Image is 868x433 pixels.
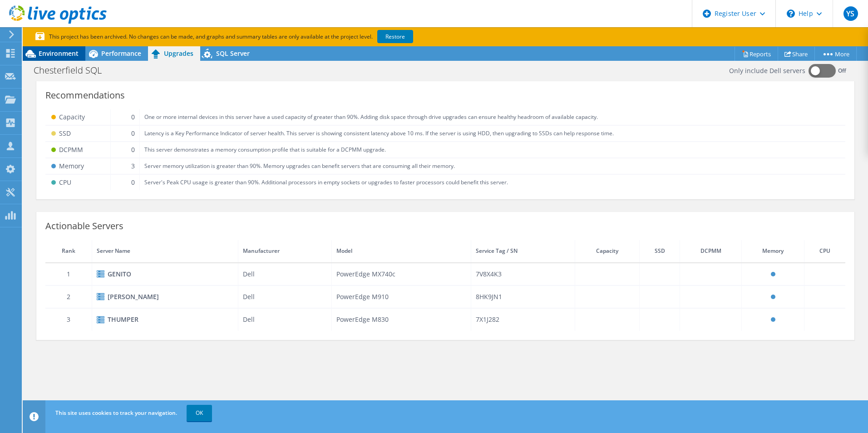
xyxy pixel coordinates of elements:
[45,240,92,263] th: Rank
[45,285,92,308] td: 2
[238,285,332,308] td: Dell
[30,65,116,75] h1: Chesterfield SQL
[45,308,92,331] td: 3
[804,240,845,263] th: CPU
[471,285,575,308] td: 8HK9JN1
[50,128,106,139] div: SSD
[332,285,471,308] td: PowerEdge M910
[238,263,332,285] td: Dell
[787,10,795,18] svg: \n
[50,161,106,172] div: Memory
[111,125,140,142] td: 0
[50,177,106,188] div: CPU
[735,47,778,61] a: Reports
[742,240,804,263] th: Memory
[680,240,742,263] th: DCPMM
[111,142,140,158] td: 0
[843,6,858,21] span: YS
[332,308,471,331] td: PowerEdge M830
[50,144,106,155] div: DCPMM
[640,240,680,263] th: SSD
[35,32,480,42] p: This project has been archived. No changes can be made, and graphs and summary tables are only av...
[39,49,79,58] span: Environment
[45,90,845,100] div: Recommendations
[471,308,575,331] td: 7X1J282
[575,240,640,263] th: Capacity
[238,240,332,263] th: Manufacturer
[97,269,233,280] div: GENITO
[332,240,471,263] th: Model
[55,409,177,417] span: This site uses cookies to track your navigation.
[92,240,238,263] th: Server Name
[45,221,845,231] div: Actionable Servers
[164,49,193,58] span: Upgrades
[187,405,212,421] a: OK
[238,308,332,331] td: Dell
[140,142,845,158] td: This server demonstrates a memory consumption profile that is suitable for a DCPMM upgrade.
[111,174,140,190] td: 0
[332,263,471,285] td: PowerEdge MX740c
[216,49,250,58] span: SQL Server
[140,125,845,142] td: Latency is a Key Performance Indicator of server health. This server is showing consistent latenc...
[814,47,857,61] a: More
[471,240,575,263] th: Service Tag / SN
[377,30,413,43] a: Restore
[111,158,140,174] td: 3
[140,109,845,125] td: One or more internal devices in this server have a used capacity of greater than 90%. Adding disk...
[140,158,845,174] td: Server memory utilization is greater than 90%. Memory upgrades can benefit servers that are consu...
[97,314,233,325] div: THUMPER
[778,47,815,61] a: Share
[111,109,140,125] td: 0
[50,112,106,123] div: Capacity
[45,263,92,285] td: 1
[140,174,845,190] td: Server's Peak CPU usage is greater than 90%. Additional processors in empty sockets or upgrades t...
[471,263,575,285] td: 7V8X4K3
[97,291,233,302] div: [PERSON_NAME]
[101,49,141,58] span: Performance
